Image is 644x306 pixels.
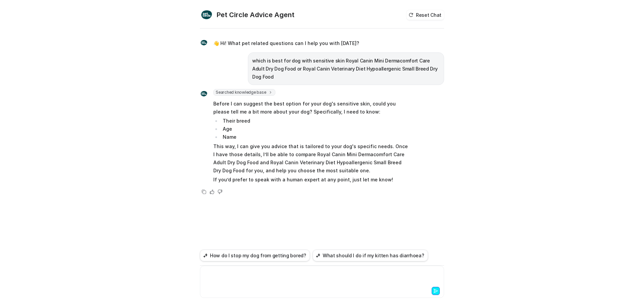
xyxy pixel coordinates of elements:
button: Reset Chat [407,10,444,20]
p: which is best for dog with sensitive skin Royal Canin Mini Dermacomfort Care Adult Dry Dog Food o... [252,57,440,81]
p: Before I can suggest the best option for your dog's sensitive skin, could you please tell me a bi... [213,100,410,116]
img: Widget [200,39,208,47]
h2: Pet Circle Advice Agent [217,10,294,19]
li: Name [221,133,410,141]
span: Searched knowledge base [213,89,275,96]
img: Widget [200,8,213,21]
p: This way, I can give you advice that is tailored to your dog's specific needs. Once I have those ... [213,142,410,175]
p: If you’d prefer to speak with a human expert at any point, just let me know! [213,176,410,184]
li: Age [221,125,410,133]
li: Their breed [221,117,410,125]
button: How do I stop my dog from getting bored? [200,250,310,261]
p: 👋 Hi! What pet related questions can I help you with [DATE]? [213,39,359,47]
button: What should I do if my kitten has diarrhoea? [313,250,428,261]
img: Widget [200,90,208,98]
